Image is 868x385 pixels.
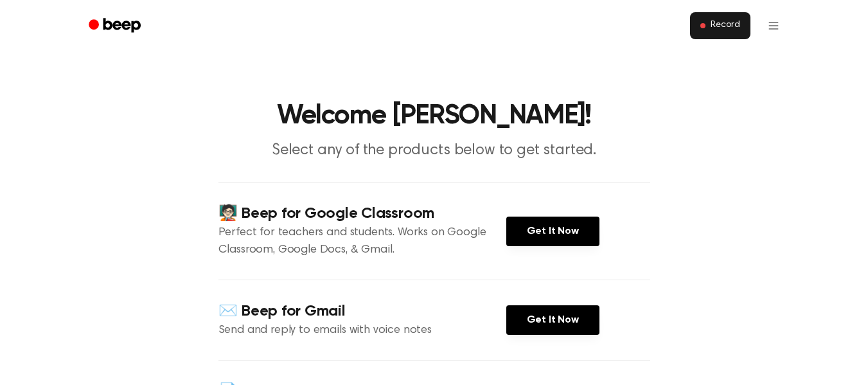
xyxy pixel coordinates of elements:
button: Record [690,12,750,39]
h1: Welcome [PERSON_NAME]! [105,103,763,130]
h4: ✉️ Beep for Gmail [218,301,506,322]
h4: 🧑🏻‍🏫 Beep for Google Classroom [218,203,506,224]
a: Beep [80,13,152,39]
span: Record [711,20,740,31]
button: Open menu [758,10,789,41]
p: Send and reply to emails with voice notes [218,322,506,339]
p: Select any of the products below to get started. [188,140,681,161]
p: Perfect for teachers and students. Works on Google Classroom, Google Docs, & Gmail. [218,224,506,259]
a: Get It Now [506,305,599,335]
a: Get It Now [506,217,599,246]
